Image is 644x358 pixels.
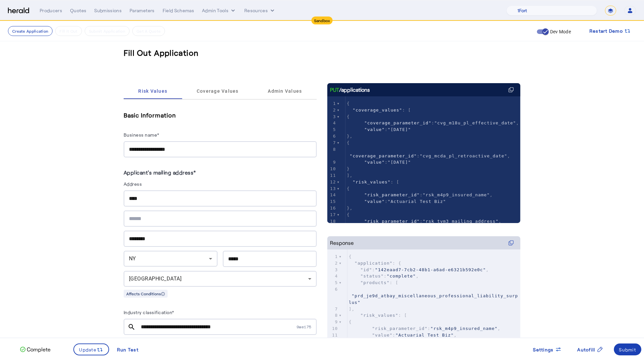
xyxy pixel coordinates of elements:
[349,313,407,318] span: : [
[372,333,393,338] span: "value"
[55,26,82,36] button: Fill it Out
[327,205,337,212] div: 16
[578,346,595,353] span: Autofill
[347,127,411,132] span: :
[364,160,385,165] span: "value"
[124,132,159,138] label: Business name*
[73,343,109,355] button: Update
[330,86,339,94] span: PUT
[129,276,182,282] span: [GEOGRAPHIC_DATA]
[347,219,502,224] span: : ,
[327,286,339,293] div: 6
[347,147,510,158] span: : ,
[375,267,486,272] span: "142eaad7-7cb2-48b1-a6ad-e6321b592e0c"
[434,120,516,125] span: "cvg_m18u_pl_effective_date"
[372,326,428,331] span: "risk_parameter_id"
[347,114,350,119] span: {
[347,160,411,165] span: :
[124,169,196,176] label: Applicant's mailing address*
[327,212,337,218] div: 17
[360,313,398,318] span: "risk_values"
[327,179,337,185] div: 12
[353,108,402,113] span: "coverage_values"
[349,254,352,259] span: {
[327,185,337,192] div: 13
[349,293,518,305] span: "prd_je9d_atbay_miscellaneous_professional_liability_surplus"
[347,186,350,191] span: {
[244,7,276,14] button: Resources dropdown menu
[327,260,339,267] div: 2
[327,172,337,179] div: 11
[349,326,501,331] span: : ,
[327,159,337,166] div: 9
[327,107,337,114] div: 2
[430,326,498,331] span: "rsk_m4p9_insured_name"
[347,179,399,184] span: : [
[364,127,385,132] span: "value"
[327,126,337,133] div: 5
[423,219,499,224] span: "rsk_tvm3_mailing_address"
[40,7,62,14] div: Producers
[124,290,168,298] div: Affects Conditions
[327,146,337,153] div: 8
[364,219,420,224] span: "risk_parameter_id"
[533,346,554,353] span: Settings
[327,306,339,312] div: 7
[388,127,411,132] span: "[DATE]"
[311,16,333,24] div: Sandbox
[124,323,140,331] mat-icon: search
[327,312,339,319] div: 8
[327,332,339,339] div: 11
[132,26,165,36] button: Get A Quote
[619,346,636,353] div: Submit
[327,198,337,205] div: 15
[124,181,142,187] label: Address
[124,110,317,120] h5: Basic Information
[360,274,384,278] span: "status"
[327,100,337,107] div: 1
[327,192,337,198] div: 14
[349,319,352,324] span: {
[94,7,122,14] div: Submissions
[327,120,337,126] div: 4
[589,27,623,35] span: Restart Demo
[349,280,398,285] span: : [
[124,309,174,315] label: Industry classification*
[360,280,389,285] span: "products"
[8,26,53,36] button: Create Application
[350,153,417,158] span: "coverage_parameter_id"
[124,48,199,58] h3: Fill Out Application
[327,253,339,260] div: 1
[268,89,302,93] span: Admin Values
[330,86,370,94] div: /applications
[355,261,393,266] span: "application"
[129,255,136,262] span: NY
[347,108,411,113] span: : [
[388,199,446,204] span: "Actuarial Test Biz"
[327,218,337,225] div: 18
[202,7,236,14] button: internal dropdown menu
[85,26,130,36] button: Submit Application
[347,173,353,178] span: ],
[353,179,391,184] span: "risk_values"
[347,192,493,197] span: : ,
[420,153,507,158] span: "cvg_mcda_pl_retroactive_date"
[364,120,431,125] span: "coverage_parameter_id"
[347,199,446,204] span: :
[349,274,419,278] span: : ,
[70,7,86,14] div: Quotes
[423,192,490,197] span: "rsk_m4p9_insured_name"
[347,140,350,145] span: {
[364,199,385,204] span: "value"
[8,8,29,14] img: Herald Logo
[347,120,519,125] span: : ,
[330,239,354,247] div: Response
[327,319,339,325] div: 9
[349,261,401,266] span: : {
[197,89,239,93] span: Coverage Values
[572,343,609,355] button: Autofill
[347,212,350,217] span: {
[117,346,139,353] div: Run Test
[387,274,416,278] span: "complete"
[584,25,636,37] button: Restart Demo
